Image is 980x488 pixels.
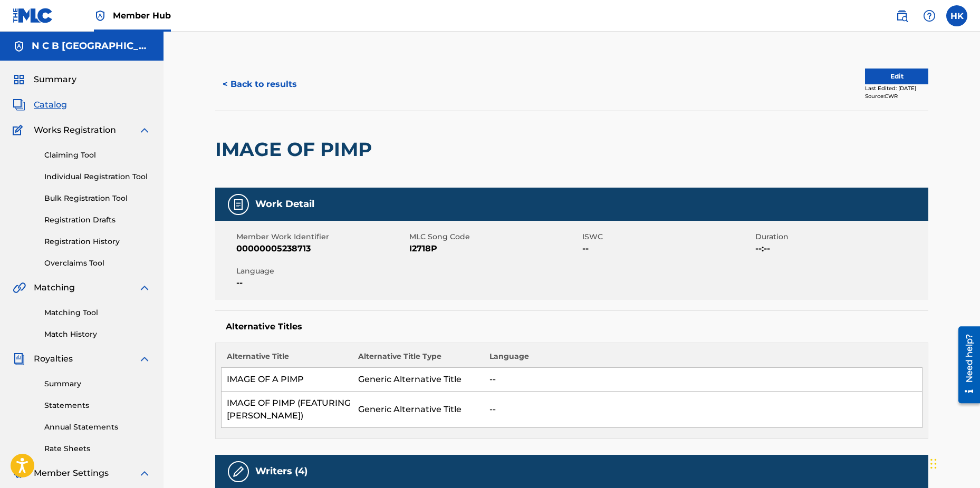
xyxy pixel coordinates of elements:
[138,281,151,294] img: expand
[946,5,967,26] div: User Menu
[950,322,980,407] iframe: Resource Center
[865,92,928,100] div: Source: CWR
[32,40,151,52] h5: N C B SCANDINAVIA
[222,368,353,392] td: IMAGE OF A PIMP
[44,214,151,226] a: Registration Drafts
[44,307,151,318] a: Matching Tool
[44,378,151,389] a: Summary
[755,231,926,242] span: Duration
[353,392,484,428] td: Generic Alternative Title
[44,329,151,340] a: Match History
[138,353,151,365] img: expand
[865,69,928,84] button: Edit
[927,437,980,488] iframe: Chat Widget
[255,198,314,210] h5: Work Detail
[13,40,25,53] img: Accounts
[44,443,151,454] a: Rate Sheets
[13,73,25,86] img: Summary
[896,9,908,22] img: search
[44,422,151,433] a: Annual Statements
[13,99,67,111] a: CatalogCatalog
[34,73,76,86] span: Summary
[34,467,109,480] span: Member Settings
[222,392,353,428] td: IMAGE OF PIMP (FEATURING [PERSON_NAME])
[236,242,407,255] span: 00000005238713
[930,448,937,480] div: Træk
[34,99,67,111] span: Catalog
[13,99,25,111] img: Catalog
[865,84,928,92] div: Last Edited: [DATE]
[94,9,107,22] img: Top Rightsholder
[409,242,580,255] span: I2718P
[13,353,25,365] img: Royalties
[34,281,75,294] span: Matching
[232,198,245,211] img: Work Detail
[44,258,151,269] a: Overclaims Tool
[44,150,151,161] a: Claiming Tool
[13,124,26,136] img: Works Registration
[891,5,912,26] a: Public Search
[226,321,918,332] h5: Alternative Titles
[34,353,73,365] span: Royalties
[923,9,936,22] img: help
[44,193,151,204] a: Bulk Registration Tool
[222,351,353,368] th: Alternative Title
[236,277,407,289] span: --
[236,266,407,277] span: Language
[409,231,580,242] span: MLC Song Code
[484,392,923,428] td: --
[232,465,245,478] img: Writers
[927,437,980,488] div: Chat-widget
[353,351,484,368] th: Alternative Title Type
[13,467,25,480] img: Member Settings
[484,368,923,392] td: --
[353,368,484,392] td: Generic Alternative Title
[484,351,923,368] th: Language
[255,465,308,477] h5: Writers (4)
[13,73,76,86] a: SummarySummary
[13,8,53,23] img: MLC Logo
[236,231,407,242] span: Member Work Identifier
[44,171,151,182] a: Individual Registration Tool
[13,281,26,294] img: Matching
[215,138,377,161] h2: IMAGE OF PIMP
[215,71,304,97] button: < Back to results
[44,236,151,247] a: Registration History
[582,231,753,242] span: ISWC
[138,124,151,136] img: expand
[113,9,171,22] span: Member Hub
[755,242,926,255] span: --:--
[919,5,940,26] div: Help
[34,124,116,136] span: Works Registration
[44,400,151,411] a: Statements
[582,242,753,255] span: --
[138,467,151,480] img: expand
